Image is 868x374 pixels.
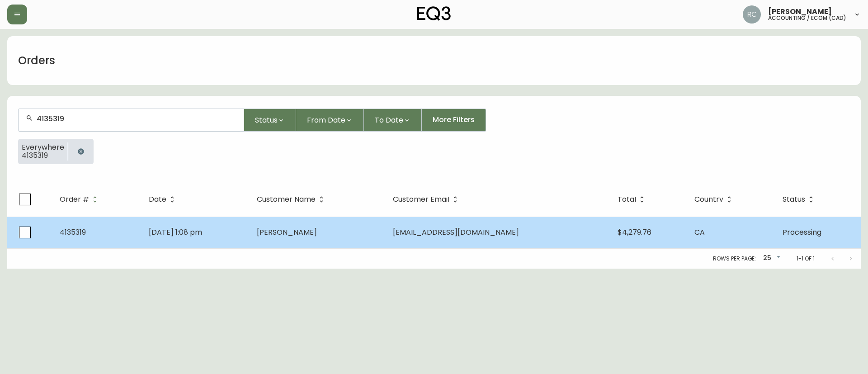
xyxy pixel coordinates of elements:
[768,15,846,21] h5: accounting / ecom (cad)
[149,227,202,237] span: [DATE] 1:08 pm
[60,195,101,204] span: Order #
[393,227,519,237] span: [EMAIL_ADDRESS][DOMAIN_NAME]
[18,53,55,68] h1: Orders
[244,109,296,132] button: Status
[296,109,364,132] button: From Date
[433,115,475,125] span: More Filters
[422,109,486,132] button: More Filters
[149,195,178,204] span: Date
[257,195,327,204] span: Customer Name
[417,6,451,21] img: logo
[783,197,805,202] span: Status
[149,197,166,202] span: Date
[393,197,449,202] span: Customer Email
[768,8,832,15] span: [PERSON_NAME]
[783,227,821,237] span: Processing
[393,195,461,204] span: Customer Email
[618,227,651,237] span: $4,279.76
[797,255,815,263] p: 1-1 of 1
[307,114,345,126] span: From Date
[694,197,723,202] span: Country
[22,151,64,160] span: 4135319
[255,114,278,126] span: Status
[37,114,236,123] input: Search
[375,114,403,126] span: To Date
[713,255,756,263] p: Rows per page:
[257,227,317,237] span: [PERSON_NAME]
[783,195,817,204] span: Status
[618,195,648,204] span: Total
[694,227,705,237] span: CA
[759,251,782,266] div: 25
[60,227,86,237] span: 4135319
[22,143,64,151] span: Everywhere
[694,195,735,204] span: Country
[364,109,422,132] button: To Date
[618,197,636,202] span: Total
[257,197,316,202] span: Customer Name
[60,197,89,202] span: Order #
[743,5,761,24] img: f4ba4e02bd060be8f1386e3ca455bd0e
